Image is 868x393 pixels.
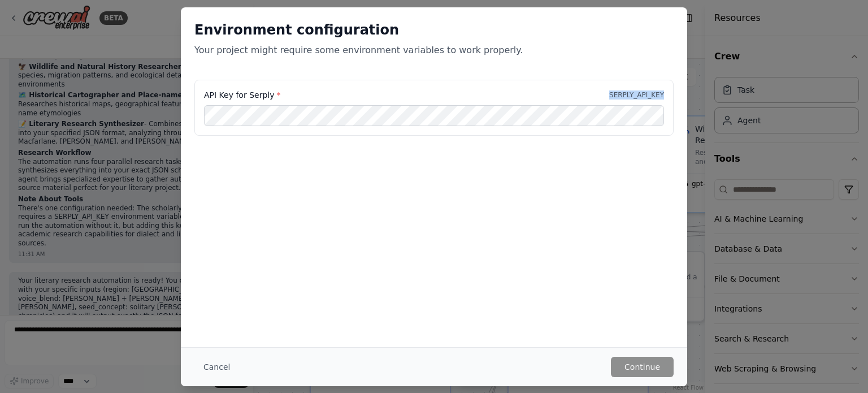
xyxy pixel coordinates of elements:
[194,44,674,57] p: Your project might require some environment variables to work properly.
[194,357,239,377] button: Cancel
[204,89,280,101] label: API Key for Serply
[611,357,674,377] button: Continue
[609,90,664,100] p: SERPLY_API_KEY
[194,21,674,39] h2: Environment configuration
